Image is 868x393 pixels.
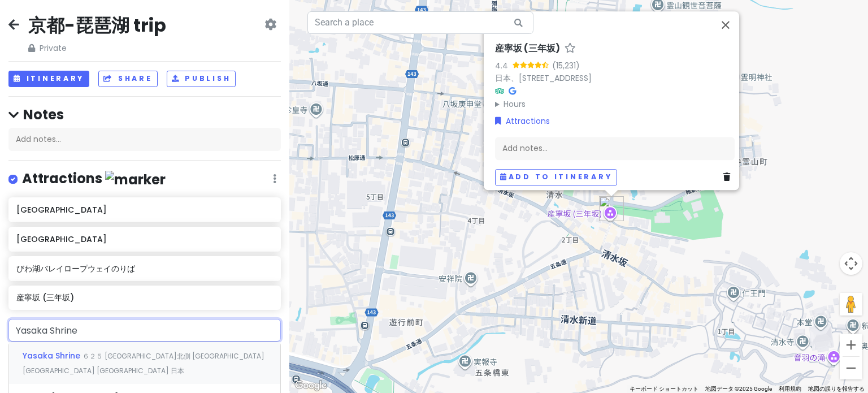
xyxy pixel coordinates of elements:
h4: Notes [8,106,281,123]
a: Attractions [495,115,550,127]
button: キーボード ショートカット [630,385,698,393]
span: Yasaka Shrine [23,350,83,361]
a: 日本、[STREET_ADDRESS] [495,72,592,84]
div: Add notes... [495,136,735,160]
a: 地図の誤りを報告する [808,386,865,392]
button: 地図のカメラ コントロール [840,252,862,275]
h6: 産寧坂 (三年坂) [495,43,560,55]
i: Google Maps [509,87,516,95]
span: Private [28,42,166,54]
input: Search a place [307,11,533,34]
a: 利用規約（新しいタブで開きます） [779,386,801,392]
div: Add notes... [8,128,281,152]
span: ６２５ [GEOGRAPHIC_DATA]北側 [GEOGRAPHIC_DATA] [GEOGRAPHIC_DATA] [GEOGRAPHIC_DATA] 日本 [23,351,264,375]
h4: Attractions [22,170,166,188]
div: 4.4 [495,59,513,72]
h2: 京都-琵琶湖 trip [28,14,166,37]
button: ズームイン [840,334,862,356]
h6: びわ湖バレイロープウェイのりば [16,264,272,274]
input: + Add place or address [8,319,281,342]
img: Google [292,378,329,393]
button: Publish [167,71,236,87]
button: 地図上にペグマンをドロップして、ストリートビューを開きます [840,293,862,316]
h6: 産寧坂 (三年坂) [16,292,272,303]
button: Add to itinerary [495,169,617,185]
summary: Hours [495,98,735,110]
a: Google マップでこの地域を開きます（新しいウィンドウが開きます） [292,378,329,393]
span: 地図データ ©2025 Google [705,386,772,392]
a: Star place [565,43,576,55]
button: 閉じる [712,11,739,38]
a: Delete place [723,171,735,183]
div: 産寧坂 (三年坂) [599,196,624,221]
button: Share [98,71,157,87]
div: (15,231) [552,59,580,72]
h6: [GEOGRAPHIC_DATA] [16,205,272,215]
i: Tripadvisor [495,87,504,95]
button: Itinerary [8,71,89,87]
h6: [GEOGRAPHIC_DATA] [16,234,272,244]
button: ズームアウト [840,357,862,379]
img: marker [105,171,166,188]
